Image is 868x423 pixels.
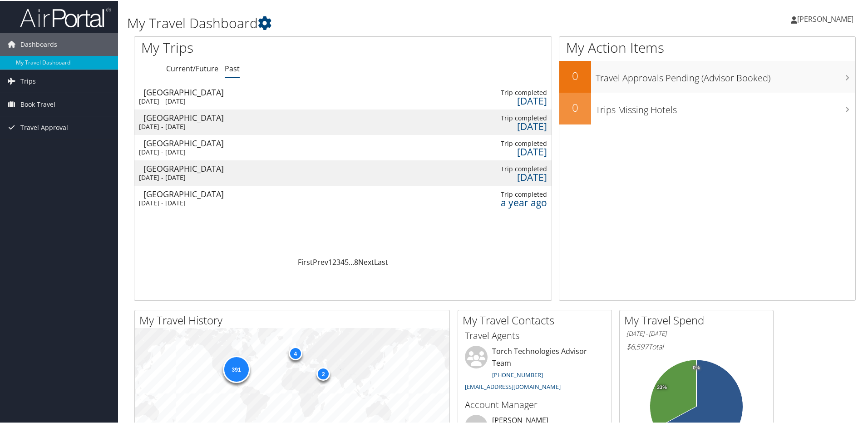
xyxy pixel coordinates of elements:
h2: 0 [559,99,591,114]
h1: My Action Items [559,37,855,56]
div: [DATE] [453,147,547,155]
a: Last [374,256,388,266]
a: First [298,256,313,266]
span: Book Travel [20,92,55,115]
div: Trip completed [453,113,547,121]
h2: 0 [559,67,591,83]
span: … [349,256,354,266]
a: [EMAIL_ADDRESS][DOMAIN_NAME] [465,382,561,390]
span: Dashboards [20,32,57,55]
a: 5 [345,256,349,266]
h2: My Travel Spend [624,312,773,327]
h6: Total [626,341,766,351]
a: 1 [328,256,332,266]
div: [GEOGRAPHIC_DATA] [143,189,240,197]
a: Current/Future [166,63,218,73]
h2: My Travel History [139,312,449,327]
span: Trips [20,69,36,92]
span: $6,597 [626,341,648,351]
h2: My Travel Contacts [463,312,612,327]
a: [PHONE_NUMBER] [492,370,543,378]
div: [GEOGRAPHIC_DATA] [143,113,240,121]
a: Next [358,256,374,266]
div: [GEOGRAPHIC_DATA] [143,138,240,146]
tspan: 0% [693,364,700,370]
div: [DATE] - [DATE] [139,147,236,155]
div: a year ago [453,198,547,206]
h1: My Trips [141,37,371,56]
li: Torch Technologies Advisor Team [460,345,609,393]
a: 0Trips Missing Hotels [559,92,855,124]
tspan: 33% [657,384,667,389]
div: 391 [222,355,250,382]
span: [PERSON_NAME] [797,13,853,23]
a: 4 [340,256,345,266]
div: 4 [288,346,302,359]
div: [DATE] [453,121,547,129]
div: Trip completed [453,164,547,172]
div: Trip completed [453,139,547,147]
div: 2 [316,366,330,379]
a: 3 [336,256,340,266]
a: 0Travel Approvals Pending (Advisor Booked) [559,60,855,92]
div: [DATE] - [DATE] [139,198,236,206]
a: 8 [354,256,358,266]
div: [DATE] - [DATE] [139,122,236,130]
div: [DATE] [453,172,547,180]
img: airportal-logo.png [20,6,111,27]
h6: [DATE] - [DATE] [626,328,766,337]
div: [DATE] - [DATE] [139,96,236,105]
div: [GEOGRAPHIC_DATA] [143,87,240,95]
a: [PERSON_NAME] [791,5,863,32]
h3: Travel Agents [465,328,605,341]
a: Past [225,63,240,73]
div: Trip completed [453,189,547,198]
div: [DATE] - [DATE] [139,173,236,181]
h1: My Travel Dashboard [127,13,617,32]
h3: Account Manager [465,398,605,410]
div: Trip completed [453,88,547,96]
div: [GEOGRAPHIC_DATA] [143,164,240,172]
h3: Travel Approvals Pending (Advisor Booked) [596,66,855,84]
h3: Trips Missing Hotels [596,98,855,115]
span: Travel Approval [20,115,68,138]
a: 2 [332,256,336,266]
a: Prev [313,256,328,266]
div: [DATE] [453,96,547,104]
